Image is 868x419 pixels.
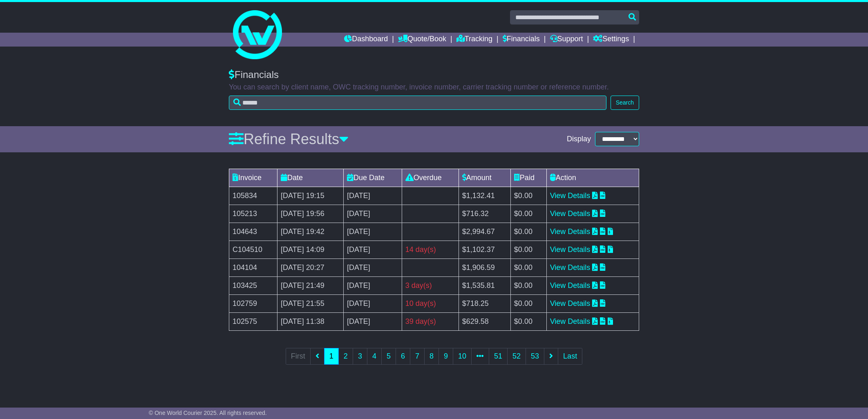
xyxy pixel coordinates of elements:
td: 105834 [229,187,277,205]
a: View Details [550,263,591,272]
a: View Details [550,209,591,218]
td: [DATE] [344,205,402,223]
div: 10 day(s) [405,298,455,309]
td: $0.00 [510,312,546,330]
td: $0.00 [510,241,546,259]
a: 53 [526,348,544,365]
a: 7 [410,348,425,365]
td: 102575 [229,312,277,330]
td: C104510 [229,241,277,259]
td: Date [277,169,343,187]
td: Due Date [344,169,402,187]
td: Action [546,169,639,187]
a: Tracking [456,33,492,47]
td: [DATE] 14:09 [277,241,343,259]
a: 1 [324,348,339,365]
div: Financials [229,69,639,81]
a: View Details [550,281,591,290]
td: $1,906.59 [459,259,510,276]
td: 103425 [229,276,277,294]
a: 4 [367,348,382,365]
div: 3 day(s) [405,280,455,291]
a: Support [550,33,583,47]
td: [DATE] 21:49 [277,276,343,294]
td: $0.00 [510,223,546,241]
a: Dashboard [344,33,388,47]
td: [DATE] [344,276,402,294]
a: Settings [593,33,629,47]
td: 105213 [229,205,277,223]
a: 10 [453,348,472,365]
a: 6 [396,348,410,365]
td: [DATE] [344,312,402,330]
td: [DATE] 11:38 [277,312,343,330]
button: Search [611,96,639,110]
a: Last [558,348,582,365]
td: [DATE] [344,223,402,241]
td: Overdue [402,169,459,187]
td: $0.00 [510,294,546,312]
td: $2,994.67 [459,223,510,241]
td: [DATE] [344,187,402,205]
td: $0.00 [510,187,546,205]
td: $1,102.37 [459,241,510,259]
a: Quote/Book [398,33,446,47]
td: [DATE] 19:42 [277,223,343,241]
td: $629.58 [459,312,510,330]
td: 102759 [229,294,277,312]
td: [DATE] 21:55 [277,294,343,312]
p: You can search by client name, OWC tracking number, invoice number, carrier tracking number or re... [229,83,639,92]
td: $1,132.41 [459,187,510,205]
a: View Details [550,245,591,254]
a: View Details [550,317,591,325]
a: 2 [338,348,353,365]
td: $0.00 [510,259,546,276]
td: 104104 [229,259,277,276]
a: View Details [550,299,591,308]
td: [DATE] [344,294,402,312]
a: 52 [507,348,526,365]
td: 104643 [229,223,277,241]
div: 39 day(s) [405,316,455,327]
a: View Details [550,192,591,200]
a: View Details [550,227,591,236]
a: Financials [503,33,540,47]
a: Refine Results [229,131,349,147]
a: 3 [353,348,367,365]
div: 14 day(s) [405,244,455,255]
td: [DATE] [344,241,402,259]
td: [DATE] 20:27 [277,259,343,276]
span: © One World Courier 2025. All rights reserved. [149,410,267,416]
td: Invoice [229,169,277,187]
span: Display [567,135,591,144]
td: $0.00 [510,205,546,223]
td: Paid [510,169,546,187]
td: [DATE] [344,259,402,276]
a: 51 [489,348,508,365]
a: 9 [438,348,453,365]
a: 5 [381,348,396,365]
td: $0.00 [510,276,546,294]
td: [DATE] 19:56 [277,205,343,223]
a: 8 [424,348,439,365]
td: $716.32 [459,205,510,223]
td: Amount [459,169,510,187]
td: $1,535.81 [459,276,510,294]
td: $718.25 [459,294,510,312]
td: [DATE] 19:15 [277,187,343,205]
